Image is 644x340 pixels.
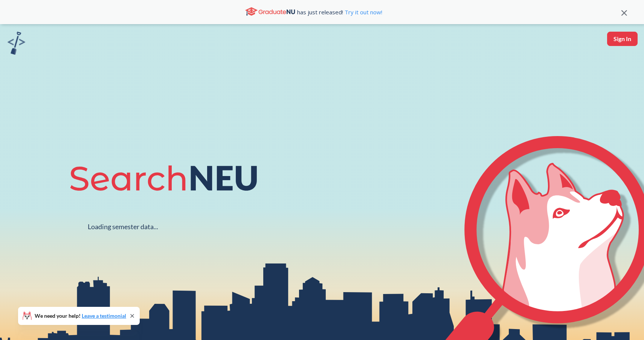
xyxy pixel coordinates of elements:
a: Try it out now! [343,8,382,16]
button: Sign In [607,32,638,46]
img: sandbox logo [8,32,25,55]
div: Loading semester data... [88,222,158,231]
span: We need your help! [35,313,126,319]
span: has just released! [297,8,382,16]
a: sandbox logo [8,32,25,57]
a: Leave a testimonial [82,312,126,319]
